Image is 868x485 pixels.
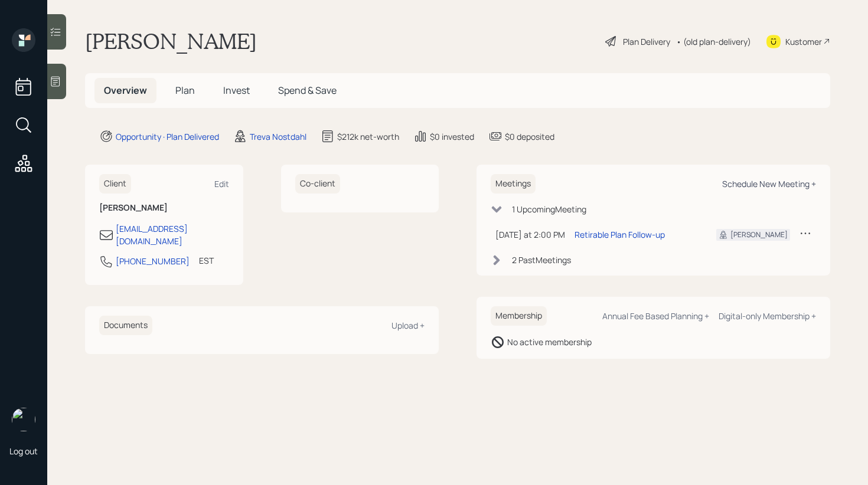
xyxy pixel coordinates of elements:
div: [PERSON_NAME] [730,230,788,240]
div: Retirable Plan Follow-up [575,228,665,241]
div: 2 Past Meeting s [512,254,571,266]
span: Spend & Save [278,84,337,97]
span: Plan [175,84,195,97]
div: $0 invested [430,130,474,143]
div: No active membership [507,336,592,348]
h6: [PERSON_NAME] [99,203,229,213]
div: Opportunity · Plan Delivered [116,130,219,143]
div: Upload + [391,320,425,331]
div: Schedule New Meeting + [722,178,816,189]
div: $212k net-worth [337,130,399,143]
h6: Client [99,174,131,194]
span: Overview [104,84,147,97]
div: [EMAIL_ADDRESS][DOMAIN_NAME] [116,222,229,247]
h6: Meetings [491,174,536,194]
div: Edit [214,178,229,189]
div: Annual Fee Based Planning + [602,310,709,322]
div: Plan Delivery [623,35,670,48]
div: Log out [9,445,38,457]
div: [DATE] at 2:00 PM [495,228,565,241]
div: [PHONE_NUMBER] [116,255,190,267]
div: • (old plan-delivery) [676,35,751,48]
h6: Membership [491,306,547,326]
div: EST [199,254,214,267]
div: Kustomer [785,35,822,48]
div: 1 Upcoming Meeting [512,203,586,215]
div: Treva Nostdahl [250,130,306,143]
h1: [PERSON_NAME] [85,28,257,54]
div: Digital-only Membership + [719,310,816,322]
img: retirable_logo.png [12,408,35,431]
h6: Documents [99,316,152,335]
h6: Co-client [295,174,340,194]
div: $0 deposited [505,130,554,143]
span: Invest [223,84,250,97]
